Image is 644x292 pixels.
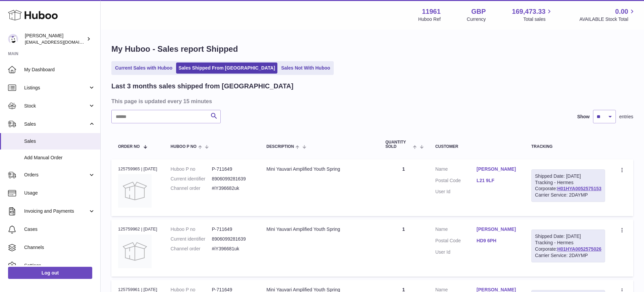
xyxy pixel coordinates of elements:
[535,252,601,259] div: Carrier Service: 2DAYMP
[477,177,518,184] a: L21 9LF
[557,246,601,252] a: H01HYA0052575026
[212,226,253,233] dd: P-711649
[113,62,175,74] a: Current Sales with Huboo
[266,166,372,172] div: Mini Yauvari Amplified Youth Spring
[577,114,590,120] label: Show
[212,236,253,242] dd: 8906099281639
[8,34,18,44] img: internalAdmin-11961@internal.huboo.com
[24,155,95,161] span: Add Manual Order
[435,144,518,149] div: Customer
[435,189,477,195] dt: User Id
[118,235,152,268] img: no-photo.jpg
[435,166,477,174] dt: Name
[477,238,518,244] a: HD9 6PH
[24,138,95,144] span: Sales
[535,233,601,240] div: Shipped Date: [DATE]
[24,103,88,109] span: Stock
[111,97,632,105] h3: This page is updated every 15 minutes
[212,246,253,252] dd: #iY396681uk
[171,246,212,252] dt: Channel order
[418,16,441,23] div: Huboo Ref
[435,238,477,246] dt: Postal Code
[557,186,601,191] a: H01HYA0052575153
[171,226,212,233] dt: Huboo P no
[24,172,88,178] span: Orders
[118,166,157,172] div: 125759965 | [DATE]
[579,7,636,23] a: 0.00 AVAILABLE Stock Total
[212,166,253,172] dd: P-711649
[118,174,152,208] img: no-photo.jpg
[212,176,253,182] dd: 8906099281639
[535,192,601,198] div: Carrier Service: 2DAYMP
[531,230,605,262] div: Tracking - Hermes Corporate:
[118,144,140,149] span: Order No
[512,7,553,23] a: 169,473.33 Total sales
[24,208,88,214] span: Invoicing and Payments
[535,173,601,179] div: Shipped Date: [DATE]
[212,185,253,192] dd: #iY396682uk
[266,144,294,149] span: Description
[171,144,197,149] span: Huboo P no
[24,121,88,127] span: Sales
[111,44,633,54] h1: My Huboo - Sales report Shipped
[176,62,277,74] a: Sales Shipped From [GEOGRAPHIC_DATA]
[477,226,518,233] a: [PERSON_NAME]
[25,39,99,45] span: [EMAIL_ADDRESS][DOMAIN_NAME]
[619,114,633,120] span: entries
[531,169,605,202] div: Tracking - Hermes Corporate:
[8,267,92,279] a: Log out
[579,16,636,23] span: AVAILABLE Stock Total
[523,16,553,23] span: Total sales
[24,262,95,269] span: Settings
[111,82,293,91] h2: Last 3 months sales shipped from [GEOGRAPHIC_DATA]
[24,190,95,196] span: Usage
[379,159,429,216] td: 1
[435,226,477,234] dt: Name
[615,7,628,16] span: 0.00
[531,144,605,149] div: Tracking
[422,7,441,16] strong: 11961
[435,177,477,185] dt: Postal Code
[24,67,95,73] span: My Dashboard
[171,185,212,192] dt: Channel order
[24,85,88,91] span: Listings
[467,16,486,23] div: Currency
[24,244,95,251] span: Channels
[471,7,486,16] strong: GBP
[171,236,212,242] dt: Current identifier
[279,62,332,74] a: Sales Not With Huboo
[24,226,95,233] span: Cases
[379,219,429,276] td: 1
[118,226,157,232] div: 125759962 | [DATE]
[385,140,411,149] span: Quantity Sold
[171,166,212,172] dt: Huboo P no
[171,176,212,182] dt: Current identifier
[25,33,85,45] div: [PERSON_NAME]
[435,249,477,255] dt: User Id
[477,166,518,172] a: [PERSON_NAME]
[512,7,545,16] span: 169,473.33
[266,226,372,233] div: Mini Yauvari Amplified Youth Spring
